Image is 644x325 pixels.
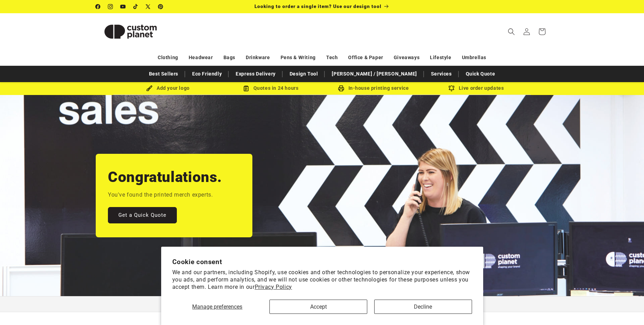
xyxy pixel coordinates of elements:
[462,51,486,64] a: Umbrellas
[223,51,235,64] a: Bags
[219,84,322,93] div: Quotes in 24 hours
[425,84,527,93] div: Live order updates
[108,168,222,187] h2: Congratulations.
[172,300,263,314] button: Manage preferences
[189,68,225,80] a: Eco Friendly
[146,85,152,92] img: Brush Icon
[286,68,322,80] a: Design Tool
[93,13,168,50] a: Custom Planet
[192,303,242,310] span: Manage preferences
[255,284,292,290] a: Privacy Policy
[158,51,178,64] a: Clothing
[232,68,279,80] a: Express Delivery
[348,51,383,64] a: Office & Paper
[246,51,270,64] a: Drinkware
[462,68,499,80] a: Quick Quote
[430,51,451,64] a: Lifestyle
[338,85,344,92] img: In-house printing
[504,24,519,39] summary: Search
[322,84,425,93] div: In-house printing service
[328,68,420,80] a: [PERSON_NAME] / [PERSON_NAME]
[394,51,419,64] a: Giveaways
[108,207,177,223] a: Get a Quick Quote
[281,51,316,64] a: Pens & Writing
[108,190,213,200] p: You've found the printed merch experts.
[146,68,182,80] a: Best Sellers
[427,68,455,80] a: Services
[326,51,338,64] a: Tech
[117,84,219,93] div: Add your logo
[269,300,367,314] button: Accept
[448,85,455,92] img: Order updates
[189,51,213,64] a: Headwear
[374,300,472,314] button: Decline
[96,16,165,47] img: Custom Planet
[172,269,472,291] p: We and our partners, including Shopify, use cookies and other technologies to personalize your ex...
[254,3,382,9] span: Looking to order a single item? Use our design tool
[172,258,472,266] h2: Cookie consent
[243,85,249,92] img: Order Updates Icon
